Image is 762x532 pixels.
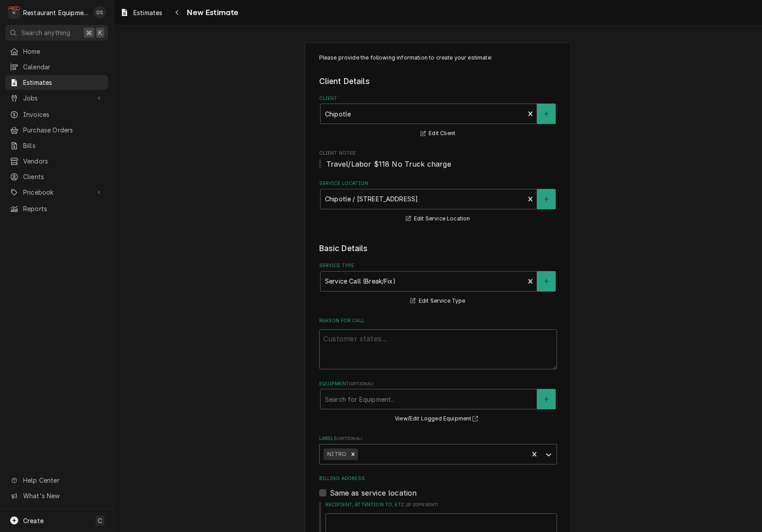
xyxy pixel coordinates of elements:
span: Calendar [23,62,104,72]
span: Jobs [23,93,90,103]
span: Reports [23,204,104,213]
label: Reason For Call [319,317,557,324]
svg: Create New Equipment [544,396,549,402]
div: R [8,6,20,19]
button: Edit Service Location [405,213,472,224]
span: ( optional ) [337,436,362,441]
button: Create New Equipment [537,389,556,409]
legend: Client Details [319,76,557,87]
div: Service Type [319,262,557,306]
span: Estimates [23,78,104,87]
div: Client Notes [319,150,557,169]
div: Equipment [319,380,557,424]
div: NITRO [324,448,348,460]
span: C [98,516,102,525]
label: Billing Address [319,475,557,482]
label: Client [319,95,557,102]
span: Create [23,517,44,524]
div: Reason For Call [319,317,557,369]
div: Service Location [319,180,557,224]
button: Navigate back [170,5,184,20]
a: Calendar [5,60,108,74]
span: ⌘ [86,28,92,37]
div: DS [93,6,106,19]
button: Create New Service [537,271,556,292]
span: Clients [23,172,104,181]
a: Clients [5,169,108,184]
div: Derek Stewart's Avatar [93,6,106,19]
label: Equipment [319,380,557,388]
a: Estimates [5,75,108,90]
a: Bills [5,138,108,153]
a: Go to What's New [5,488,108,503]
div: Labels [319,435,557,464]
a: Home [5,44,108,59]
span: ( if different ) [406,502,438,507]
a: Reports [5,201,108,216]
a: Go to Help Center [5,473,108,488]
button: Search anything⌘K [5,25,108,40]
span: Travel/Labor $118 No Truck charge [326,160,451,168]
span: Pricebook [23,188,90,197]
span: Client Notes [319,150,557,157]
button: Edit Service Type [409,296,466,307]
label: Service Type [319,262,557,269]
button: Create New Location [537,189,556,209]
label: Labels [319,435,557,442]
p: Please provide the following information to create your estimate: [319,54,557,62]
span: Purchase Orders [23,125,104,135]
div: Client [319,95,557,139]
label: Recipient, Attention To, etc. [325,501,557,508]
a: Invoices [5,107,108,122]
label: Same as service location [330,488,417,498]
span: Invoices [23,110,104,119]
a: Go to Jobs [5,91,108,105]
span: Estimates [133,8,162,17]
span: Vendors [23,156,104,166]
div: Restaurant Equipment Diagnostics's Avatar [8,6,20,19]
button: View/Edit Logged Equipment [393,413,482,424]
span: ( optional ) [349,381,374,386]
a: Go to Pricebook [5,185,108,200]
span: Search anything [21,28,70,37]
div: Restaurant Equipment Diagnostics [23,8,88,17]
svg: Create New Client [544,111,549,117]
svg: Create New Service [544,278,549,284]
span: What's New [23,491,103,500]
legend: Basic Details [319,243,557,254]
a: Vendors [5,154,108,168]
span: New Estimate [184,7,238,19]
span: Bills [23,141,104,150]
a: Purchase Orders [5,123,108,137]
label: Service Location [319,180,557,187]
a: Estimates [116,5,166,20]
span: Help Center [23,476,103,485]
button: Create New Client [537,104,556,124]
span: Home [23,47,104,56]
button: Edit Client [419,128,457,139]
div: Remove NITRO [348,448,358,460]
svg: Create New Location [544,196,549,202]
span: K [98,28,102,37]
span: Client Notes [319,159,557,169]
